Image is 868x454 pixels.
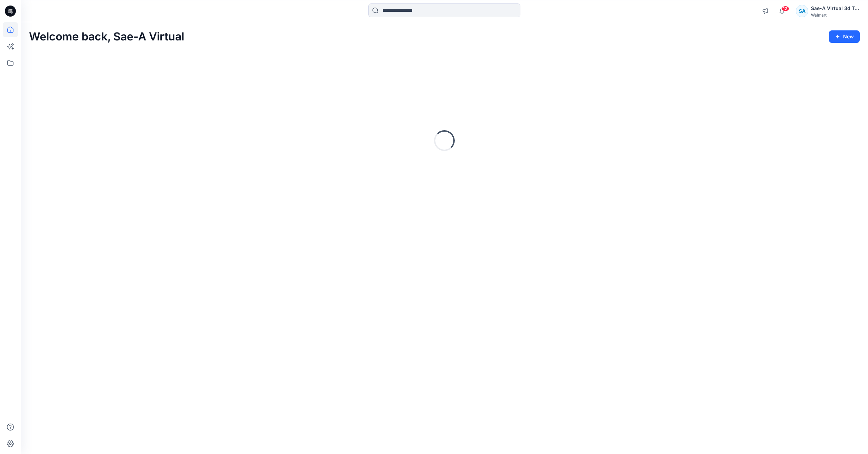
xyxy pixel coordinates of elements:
div: SA [796,5,808,17]
button: New [829,30,860,43]
h2: Welcome back, Sae-A Virtual [29,30,184,43]
div: Sae-A Virtual 3d Team [811,4,859,12]
div: Walmart [811,12,859,18]
span: 12 [782,6,789,11]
